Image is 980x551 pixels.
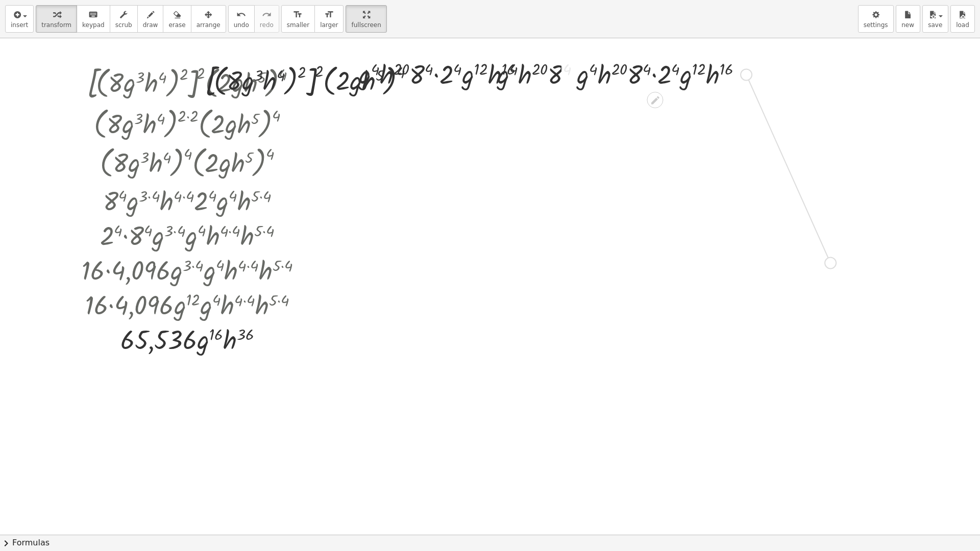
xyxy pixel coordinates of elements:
[351,21,381,29] span: fullscreen
[293,9,303,21] i: format_size
[260,21,274,29] span: redo
[864,21,888,29] span: settings
[168,21,185,29] span: erase
[5,5,34,33] button: insert
[88,9,98,21] i: keyboard
[137,5,164,33] button: draw
[41,21,71,29] span: transform
[346,5,386,33] button: fullscreen
[77,5,110,33] button: keyboardkeypad
[228,5,255,33] button: undoundo
[36,5,77,33] button: transform
[324,9,334,21] i: format_size
[234,21,249,29] span: undo
[254,5,279,33] button: redoredo
[163,5,191,33] button: erase
[287,21,309,29] span: smaller
[922,5,948,33] button: save
[11,21,28,29] span: insert
[928,21,942,29] span: save
[281,5,315,33] button: format_sizesmaller
[143,21,158,29] span: draw
[110,5,138,33] button: scrub
[320,21,338,29] span: larger
[950,5,975,33] button: load
[115,21,132,29] span: scrub
[82,21,105,29] span: keypad
[858,5,894,33] button: settings
[191,5,226,33] button: arrange
[197,21,220,29] span: arrange
[236,9,246,21] i: undo
[262,9,272,21] i: redo
[647,92,663,108] div: Edit math
[956,21,969,29] span: load
[314,5,344,33] button: format_sizelarger
[896,5,920,33] button: new
[901,21,914,29] span: new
